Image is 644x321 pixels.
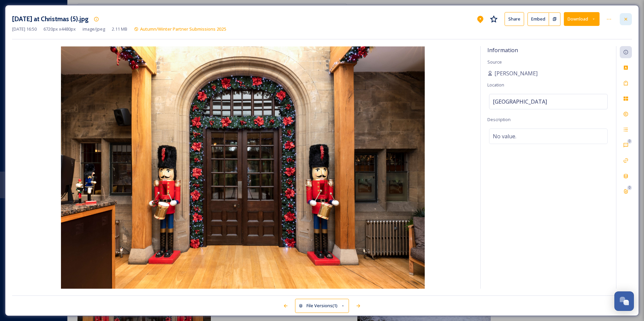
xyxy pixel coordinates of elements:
[505,12,524,26] button: Share
[12,46,474,289] img: cstephenson%40jesmonddenehouse.co.uk-JDH_Festive4.jpg
[487,59,502,65] span: Source
[112,26,127,32] span: 2.11 MB
[627,185,632,190] div: 0
[614,291,634,311] button: Open Chat
[627,139,632,144] div: 0
[527,12,549,26] button: Embed
[487,82,504,88] span: Location
[487,116,511,122] span: Description
[494,69,538,77] span: [PERSON_NAME]
[43,26,76,32] span: 6720 px x 4480 px
[12,14,89,24] h3: [DATE] at Christmas (5).jpg
[493,132,516,140] span: No value.
[12,26,37,32] span: [DATE] 16:50
[83,26,105,32] span: image/jpeg
[487,46,518,54] span: Information
[493,98,547,106] span: [GEOGRAPHIC_DATA]
[564,12,600,26] button: Download
[295,299,349,313] button: File Versions(1)
[140,26,226,32] span: Autumn/Winter Partner Submissions 2025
